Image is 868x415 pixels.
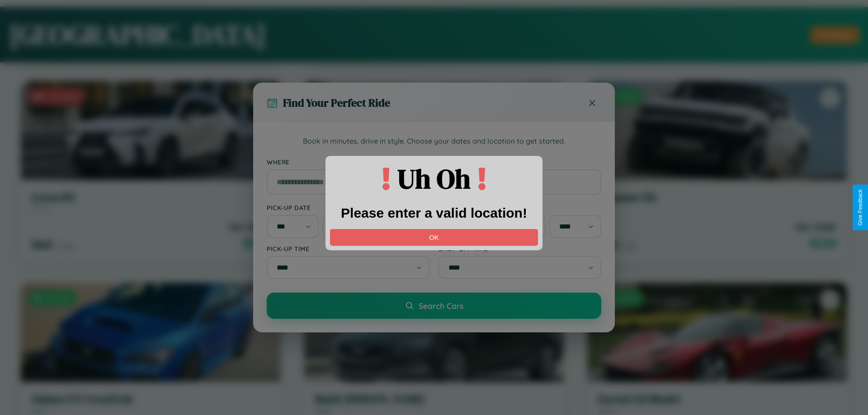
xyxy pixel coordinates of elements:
[283,95,390,110] h3: Find Your Perfect Ride
[439,204,601,211] label: Drop-off Date
[267,245,429,252] label: Pick-up Time
[267,135,601,147] p: Book in minutes, drive in style. Choose your dates and location to get started.
[439,245,601,252] label: Drop-off Time
[419,301,463,311] span: Search Cars
[267,204,429,211] label: Pick-up Date
[267,158,601,166] label: Where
